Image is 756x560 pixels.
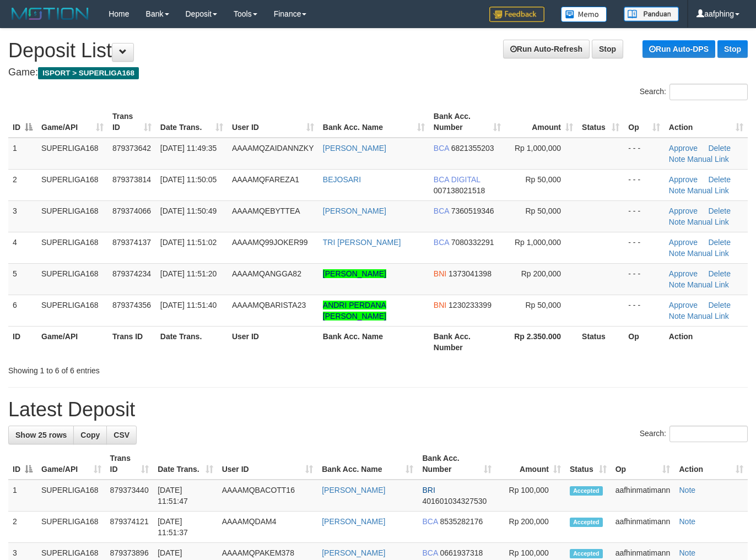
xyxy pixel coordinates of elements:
[669,280,685,289] a: Note
[434,144,449,153] span: BCA
[496,480,565,512] td: Rp 100,000
[318,326,429,357] th: Bank Acc. Name
[8,200,37,232] td: 3
[708,238,730,247] a: Delete
[669,238,698,247] a: Approve
[570,549,603,558] span: Accepted
[669,144,698,153] a: Approve
[624,200,665,232] td: - - -
[570,518,603,527] span: Accepted
[8,361,307,376] div: Showing 1 to 6 of 6 entries
[505,326,577,357] th: Rp 2.350.000
[218,448,318,480] th: User ID: activate to sort column ascending
[434,269,446,278] span: BNI
[624,263,665,295] td: - - -
[37,263,108,295] td: SUPERLIGA168
[112,206,151,215] span: 879374066
[37,448,106,480] th: Game/API: activate to sort column ascending
[611,480,675,512] td: aafhinmatimann
[37,200,108,232] td: SUPERLIGA168
[451,206,494,215] span: Copy 7360519346 to clipboard
[708,144,730,153] a: Delete
[73,426,107,444] a: Copy
[228,106,318,138] th: User ID: activate to sort column ascending
[515,144,561,153] span: Rp 1,000,000
[15,431,67,439] span: Show 25 rows
[153,448,217,480] th: Date Trans.: activate to sort column ascending
[624,7,679,21] img: panduan.png
[156,106,228,138] th: Date Trans.: activate to sort column ascending
[422,497,487,505] span: Copy 401601034327530 to clipboard
[489,7,544,22] img: Feedback.jpg
[708,175,730,184] a: Delete
[624,326,665,357] th: Op
[434,175,480,184] span: BCA DIGITAL
[570,486,603,496] span: Accepted
[160,301,217,309] span: [DATE] 11:51:40
[451,144,494,153] span: Copy 6821355203 to clipboard
[232,206,300,215] span: AAAAMQEBYTTEA
[440,517,483,526] span: Copy 8535282176 to clipboard
[561,7,607,22] img: Button%20Memo.svg
[669,249,685,258] a: Note
[323,175,361,184] a: BEJOSARI
[106,512,154,543] td: 879374121
[160,206,217,215] span: [DATE] 11:50:49
[565,448,611,480] th: Status: activate to sort column ascending
[687,186,729,195] a: Manual Link
[108,326,156,357] th: Trans ID
[577,326,624,357] th: Status
[8,295,37,326] td: 6
[160,269,217,278] span: [DATE] 11:51:20
[429,106,505,138] th: Bank Acc. Number: activate to sort column ascending
[8,40,748,62] h1: Deposit List
[232,144,314,153] span: AAAAMQZAIDANNZKY
[669,155,685,164] a: Note
[322,548,385,557] a: [PERSON_NAME]
[38,67,139,79] span: ISPORT > SUPERLIGA168
[8,426,74,444] a: Show 25 rows
[8,399,748,421] h1: Latest Deposit
[717,40,748,58] a: Stop
[317,448,418,480] th: Bank Acc. Name: activate to sort column ascending
[106,448,154,480] th: Trans ID: activate to sort column ascending
[160,238,217,247] span: [DATE] 11:51:02
[112,301,151,309] span: 879374356
[37,169,108,200] td: SUPERLIGA168
[422,548,438,557] span: BCA
[80,431,100,439] span: Copy
[687,218,729,226] a: Manual Link
[323,144,386,153] a: [PERSON_NAME]
[679,486,695,494] a: Note
[323,238,401,247] a: TRI [PERSON_NAME]
[624,106,665,138] th: Op: activate to sort column ascending
[451,238,494,247] span: Copy 7080332291 to clipboard
[708,269,730,278] a: Delete
[106,480,154,512] td: 879373440
[37,232,108,263] td: SUPERLIGA168
[422,517,438,526] span: BCA
[37,138,108,170] td: SUPERLIGA168
[8,448,37,480] th: ID: activate to sort column descending
[525,206,561,215] span: Rp 50,000
[640,84,748,100] label: Search:
[322,486,385,494] a: [PERSON_NAME]
[232,301,306,309] span: AAAAMQBARISTA23
[611,512,675,543] td: aafhinmatimann
[232,175,299,184] span: AAAAMQFAREZA1
[8,106,37,138] th: ID: activate to sort column descending
[525,175,561,184] span: Rp 50,000
[624,169,665,200] td: - - -
[449,301,492,309] span: Copy 1230233399 to clipboard
[434,206,449,215] span: BCA
[669,175,698,184] a: Approve
[679,517,695,526] a: Note
[106,426,137,444] a: CSV
[232,269,301,278] span: AAAAMQANGGA82
[669,206,698,215] a: Approve
[8,169,37,200] td: 2
[624,295,665,326] td: - - -
[669,426,748,442] input: Search:
[8,6,92,22] img: MOTION_logo.png
[665,326,748,357] th: Action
